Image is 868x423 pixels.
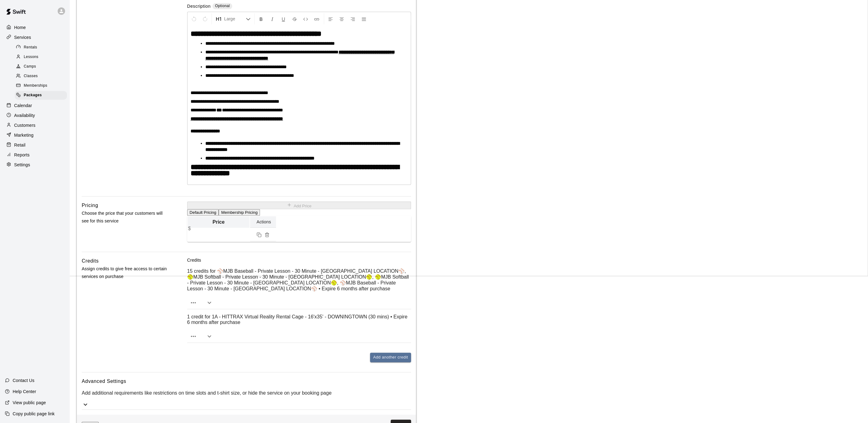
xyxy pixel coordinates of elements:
[5,121,64,130] a: Customers
[219,209,260,216] button: Membership Pricing
[200,13,210,24] button: Redo
[5,23,64,32] a: Home
[250,216,276,228] th: Actions
[82,257,99,265] h6: Credits
[15,81,67,90] div: Memberships
[189,13,199,24] button: Undo
[15,81,69,91] a: Memberships
[24,44,37,51] span: Rentals
[188,216,249,228] th: Price
[5,160,64,169] a: Settings
[255,231,263,239] button: Duplicate price
[15,43,69,52] a: Rentals
[14,34,31,40] p: Services
[187,209,219,216] button: Default Pricing
[325,13,336,24] button: Left Align
[311,13,322,24] button: Insert Link
[14,152,30,158] p: Reports
[15,62,69,72] a: Camps
[187,201,411,209] button: Add Price
[14,112,35,118] p: Availability
[359,13,369,24] button: Justify Align
[82,209,167,225] p: Choose the price that your customers will see for this service
[14,162,30,168] p: Settings
[13,388,36,395] p: Help Center
[13,400,46,406] p: View public page
[14,122,35,128] p: Customers
[15,72,67,81] div: Classes
[82,265,167,280] p: Assign credits to give free access to certain services on purchase
[370,353,411,362] button: Add another credit
[24,83,47,89] span: Memberships
[5,101,64,110] a: Calendar
[15,91,69,100] a: Packages
[82,390,411,396] p: Add additional requirements like restrictions on time slots and t-shirt size, or hide the service...
[187,268,411,292] p: 15 credits for ⚾️MJB Baseball - Private Lesson - 30 Minute - [GEOGRAPHIC_DATA] LOCATION⚾️, 🥎MJB S...
[187,257,411,263] p: Credits
[14,24,26,31] p: Home
[5,150,64,160] a: Reports
[188,226,191,231] p: $
[256,13,266,24] button: Format Bold
[187,3,211,10] label: Description
[13,411,55,417] p: Copy public page link
[300,13,311,24] button: Insert Code
[267,13,278,24] button: Format Italics
[5,140,64,150] a: Retail
[14,142,26,148] p: Retail
[15,52,69,62] a: Lessons
[278,13,289,24] button: Format Underline
[348,13,358,24] button: Right Align
[187,314,411,325] p: 1 credit for 1A - HITTRAX Virtual Reality Rental Cage - 16'x35' - DOWNINGTOWN (30 mins) • Expire ...
[15,72,69,81] a: Classes
[5,111,64,120] a: Availability
[24,64,36,70] span: Camps
[215,4,230,8] span: Optional
[82,201,98,209] h6: Pricing
[24,54,39,60] span: Lessons
[213,13,253,24] button: Formatting Options
[14,102,32,109] p: Calendar
[187,314,411,342] div: 1 credit for 1A - HITTRAX Virtual Reality Rental Cage - 16'x35' - DOWNINGTOWN (30 mins) • Expire ...
[5,131,64,140] a: Marketing
[15,53,67,61] div: Lessons
[82,377,411,385] h6: Advanced Settings
[224,16,246,22] span: Large Heading
[13,377,35,384] p: Contact Us
[336,13,347,24] button: Center Align
[24,92,42,98] span: Packages
[24,73,38,79] span: Classes
[289,13,300,24] button: Format Strikethrough
[15,43,67,52] div: Rentals
[82,377,411,409] div: Advanced SettingsAdd additional requirements like restrictions on time slots and t-shirt size, or...
[187,268,411,309] div: 15 credits for ⚾️MJB Baseball - Private Lesson - 30 Minute - [GEOGRAPHIC_DATA] LOCATION⚾️, 🥎MJB S...
[15,91,67,100] div: Packages
[263,231,271,239] button: Remove price
[15,62,67,71] div: Camps
[14,132,34,138] p: Marketing
[5,33,64,42] a: Services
